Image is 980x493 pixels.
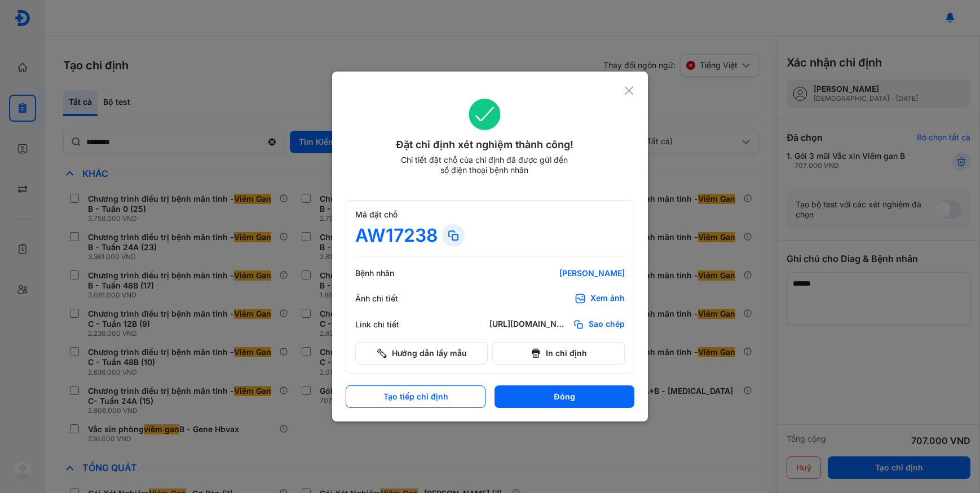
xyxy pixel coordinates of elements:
button: In chỉ định [492,342,625,365]
div: [URL][DOMAIN_NAME] [489,319,568,330]
button: Hướng dẫn lấy mẫu [355,342,488,365]
button: Tạo tiếp chỉ định [346,385,485,408]
span: Sao chép [589,319,625,330]
div: [PERSON_NAME] [489,268,625,278]
div: Mã đặt chỗ [355,210,625,220]
div: Xem ảnh [590,293,625,304]
div: Đặt chỉ định xét nghiệm thành công! [346,137,624,153]
div: Chi tiết đặt chỗ của chỉ định đã được gửi đến số điện thoại bệnh nhân [396,155,573,175]
div: Ảnh chi tiết [355,294,423,304]
div: Link chi tiết [355,319,423,330]
div: Bệnh nhân [355,268,423,278]
div: AW17238 [355,224,438,247]
button: Đóng [495,385,634,408]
